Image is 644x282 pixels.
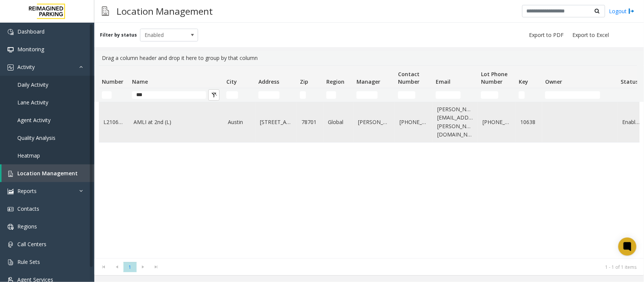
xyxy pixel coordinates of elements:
a: 10638 [520,118,538,126]
span: Key [519,78,528,85]
a: [PHONE_NUMBER] [483,118,511,126]
label: Filter by status [100,32,137,38]
span: Dashboard [17,28,45,35]
td: Status Filter [618,88,644,102]
kendo-pager-info: 1 - 1 of 1 items [168,264,636,270]
span: Daily Activity [17,81,48,88]
a: [PERSON_NAME][EMAIL_ADDRESS][PERSON_NAME][DOMAIN_NAME] [437,105,473,139]
img: 'icon' [8,206,14,212]
a: 78701 [301,118,319,126]
a: AMLI at 2nd (L) [134,118,219,126]
input: Zip Filter [300,91,306,99]
img: 'icon' [8,224,14,230]
a: Austin [228,118,251,126]
span: Owner [545,78,562,85]
button: Export to PDF [526,30,567,40]
span: Page 1 [123,262,137,272]
input: Number Filter [102,91,112,99]
a: Logout [609,7,635,15]
td: Key Filter [516,88,542,102]
span: Number [102,78,123,85]
span: Email [436,78,450,85]
td: Email Filter [433,88,478,102]
input: Key Filter [519,91,525,99]
a: [PERSON_NAME] [358,118,390,126]
td: Number Filter [99,88,129,102]
a: [PHONE_NUMBER] [400,118,428,126]
td: Manager Filter [354,88,395,102]
input: City Filter [226,91,238,99]
span: Enabled [140,29,186,41]
input: Contact Number Filter [398,91,415,99]
span: Location Management [17,170,78,177]
span: Agent Activity [17,116,51,124]
span: Lane Activity [17,99,48,106]
th: Status [618,66,644,88]
span: Reports [17,187,37,195]
span: Contacts [17,205,39,212]
img: 'icon' [8,29,14,35]
span: Name [132,78,148,85]
input: Name Filter [132,91,206,99]
input: Manager Filter [357,91,378,99]
span: Address [258,78,279,85]
img: 'icon' [8,242,14,248]
input: Address Filter [258,91,280,99]
span: Export to PDF [529,31,564,39]
span: Quality Analysis [17,134,55,141]
h3: Location Management [113,2,217,20]
span: Zip [300,78,308,85]
span: Manager [357,78,380,85]
button: Export to Excel [569,30,612,40]
span: Contact Number [398,70,420,85]
input: Lot Phone Number Filter [481,91,498,99]
span: Monitoring [17,46,44,53]
span: Lot Phone Number [481,70,507,85]
td: Owner Filter [542,88,618,102]
div: Drag a column header and drop it here to group by that column [99,51,639,65]
img: pageIcon [102,2,109,20]
a: Enabled [622,118,639,126]
a: Location Management [2,164,94,182]
span: Activity [17,63,35,70]
td: Region Filter [323,88,354,102]
td: Name Filter [129,88,223,102]
img: 'icon' [8,64,14,70]
span: Region [326,78,344,85]
td: Address Filter [255,88,297,102]
a: Global [328,118,349,126]
a: L21063800 [103,118,124,126]
input: Owner Filter [545,91,600,99]
td: City Filter [223,88,255,102]
img: 'icon' [8,259,14,265]
span: Call Centers [17,241,46,248]
input: Region Filter [326,91,336,99]
img: 'icon' [8,189,14,195]
img: 'icon' [8,171,14,177]
div: Data table [94,65,644,258]
span: Export to Excel [572,31,609,39]
span: City [226,78,237,85]
span: Regions [17,223,37,230]
td: Lot Phone Number Filter [478,88,516,102]
a: [STREET_ADDRESS] [260,118,292,126]
td: Contact Number Filter [395,88,433,102]
span: Heatmap [17,152,40,159]
input: Email Filter [436,91,461,99]
img: 'icon' [8,47,14,53]
span: Rule Sets [17,258,40,265]
button: Clear [208,89,220,101]
td: Zip Filter [297,88,323,102]
img: logout [629,7,635,15]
